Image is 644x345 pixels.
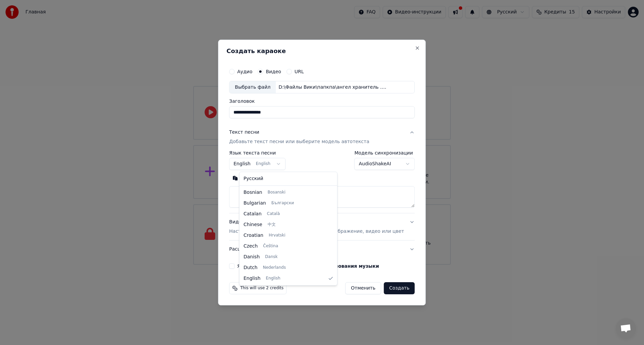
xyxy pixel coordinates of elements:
span: Bosanski [268,190,285,195]
span: Dutch [244,264,258,271]
span: Danish [244,254,260,260]
span: English [244,275,261,282]
span: Català [267,211,280,217]
span: Bosnian [244,189,262,196]
span: Czech [244,243,258,250]
span: English [266,276,280,281]
span: Chinese [244,221,262,228]
span: 中文 [268,222,276,227]
span: Nederlands [263,265,286,270]
span: Croatian [244,232,263,239]
span: Catalan [244,211,262,217]
span: Hrvatski [269,233,285,238]
span: Bulgarian [244,200,266,207]
span: Dansk [265,254,277,260]
span: Български [271,201,294,206]
span: Čeština [263,244,278,249]
span: Русский [244,175,263,182]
